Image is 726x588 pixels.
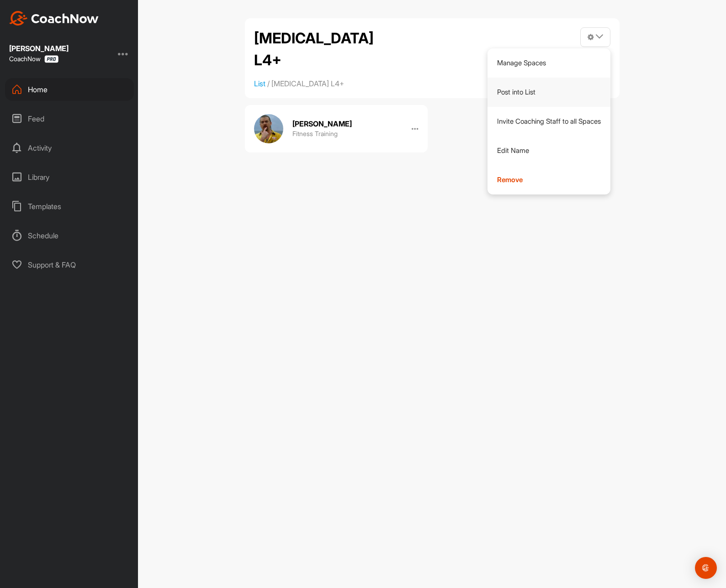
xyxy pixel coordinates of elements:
[488,48,610,78] a: Manage Spaces
[488,107,610,136] a: Invite Coaching Staff to all Spaces
[9,11,99,26] img: CoachNow
[488,78,610,107] a: Post into List
[254,79,265,88] a: List
[44,55,58,63] img: CoachNow Pro
[5,78,134,101] div: Home
[5,253,134,276] div: Support & FAQ
[5,195,134,218] div: Templates
[5,224,134,247] div: Schedule
[292,119,352,129] h2: [PERSON_NAME]
[254,27,377,71] h2: [MEDICAL_DATA] L4+
[254,114,283,143] img: icon
[9,55,58,63] div: CoachNow
[292,129,338,138] h3: Fitness Training
[271,78,344,89] li: [MEDICAL_DATA] L4+
[5,136,134,159] div: Activity
[254,78,610,89] ol: /
[5,166,134,189] div: Library
[695,557,717,579] div: Open Intercom Messenger
[488,165,610,194] a: Remove
[9,45,69,52] div: [PERSON_NAME]
[488,136,610,165] a: Edit Name
[245,105,428,152] a: icon[PERSON_NAME]Fitness Training
[5,107,134,130] div: Feed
